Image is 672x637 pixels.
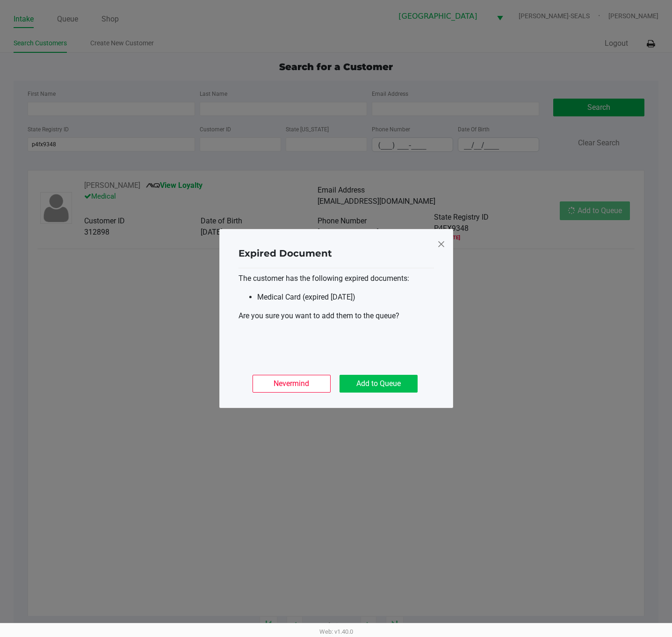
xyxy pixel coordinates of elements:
li: Medical Card (expired [DATE]) [257,292,434,303]
p: Are you sure you want to add them to the queue? [238,310,434,322]
p: The customer has the following expired documents: [238,273,434,284]
button: Add to Queue [340,375,418,393]
button: Nevermind [253,375,331,393]
span: Web: v1.40.0 [319,628,353,635]
h4: Expired Document [238,246,332,260]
